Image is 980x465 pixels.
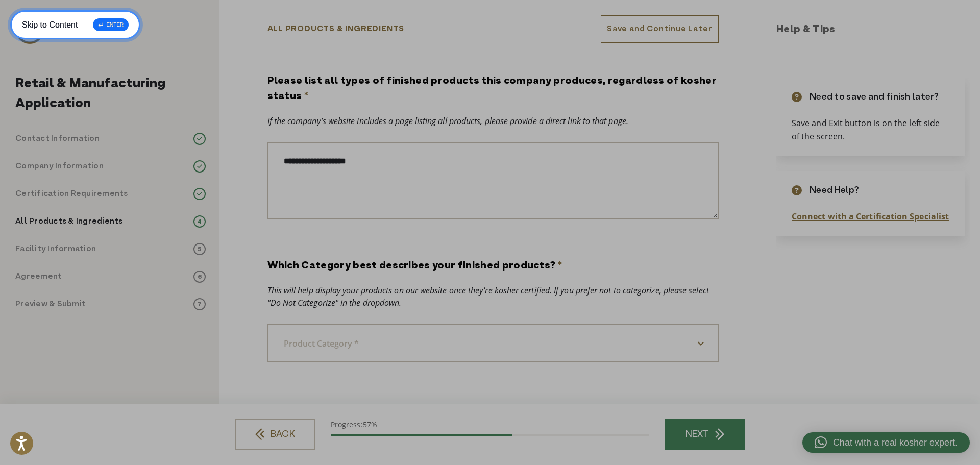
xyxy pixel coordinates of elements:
[601,15,718,43] a: Save and Continue Later
[15,243,96,255] p: Facility Information
[665,419,745,450] a: NEXT
[802,432,970,453] a: Chat with a real kosher expert.
[15,160,104,173] p: Company Information
[363,420,377,429] span: 57%
[810,90,939,104] p: Need to save and finish later?
[15,188,128,200] p: Certification Requirements
[15,133,100,145] p: Contact Information
[792,211,949,222] a: Connect with a Certification Specialist
[267,115,719,127] div: If the company’s website includes a page listing all products, please provide a direct link to th...
[267,74,719,105] label: Please list all types of finished products this company produces, regardless of kosher status
[833,436,958,450] span: Chat with a real kosher expert.
[267,284,719,309] div: This will help display your products on our website once they're kosher certified. If you prefer ...
[15,215,123,228] p: All Products & Ingredients
[15,298,86,310] p: Preview & Submit
[193,243,206,255] span: 5
[15,271,62,283] p: Agreement
[284,338,359,349] span: Product Category *
[193,271,206,283] span: 6
[193,298,206,310] span: 7
[15,74,206,114] h2: Retail & Manufacturing Application
[776,22,970,38] h3: Help & Tips
[193,215,206,228] span: 4
[267,23,405,35] p: All Products & Ingredients
[792,117,949,143] p: Save and Exit button is on the left side of the screen.
[810,184,859,198] p: Need Help?
[267,259,562,274] label: Which Category best describes your finished products?
[235,419,315,450] a: BACK
[331,419,649,430] p: Progress:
